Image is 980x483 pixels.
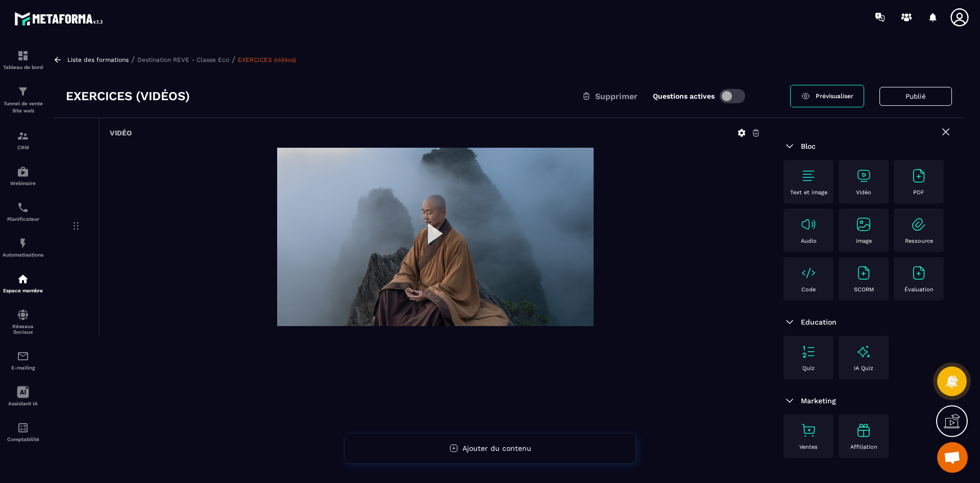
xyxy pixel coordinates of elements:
[3,252,43,258] p: Automatisations
[905,238,933,244] p: Ressource
[783,140,796,152] img: arrow-down
[911,216,927,233] img: text-image no-wra
[3,378,43,414] a: Assistant IA
[913,189,924,196] p: PDF
[801,238,817,244] p: Audio
[17,237,29,249] img: automations
[17,350,29,362] img: email
[3,194,43,229] a: schedulerschedulerPlanificateur
[937,442,968,473] div: Ouvrir le chat
[904,286,934,293] p: Évaluation
[3,100,43,114] p: Tunnel de vente Site web
[783,395,796,407] img: arrow-down
[799,444,818,450] p: Ventes
[879,87,952,106] button: Publié
[17,273,29,285] img: automations
[67,56,129,63] a: Liste des formations
[801,142,816,150] span: Bloc
[800,343,817,360] img: text-image no-wra
[3,288,43,293] p: Espace membre
[277,148,594,326] img: thumbnail
[3,436,43,442] p: Comptabilité
[3,342,43,378] a: emailemailE-mailing
[854,286,874,293] p: SCORM
[595,91,638,101] span: Supprimer
[17,166,29,178] img: automations
[854,365,873,372] p: IA Quiz
[3,301,43,342] a: social-networksocial-networkRéseaux Sociaux
[3,229,43,265] a: automationsautomationsAutomatisations
[3,324,43,335] p: Réseaux Sociaux
[3,122,43,158] a: formationformationCRM
[801,286,816,293] p: Code
[911,265,927,281] img: text-image no-wra
[855,168,872,184] img: text-image no-wra
[14,9,106,28] img: logo
[3,42,43,78] a: formationformationTableau de bord
[802,365,815,372] p: Quiz
[232,55,235,64] span: /
[110,129,132,137] h6: Vidéo
[801,397,836,405] span: Marketing
[653,92,715,100] label: Questions actives
[137,56,229,63] a: Destination REVE - Classe Eco
[855,216,872,233] img: text-image no-wra
[17,50,29,62] img: formation
[855,343,872,360] img: text-image
[800,168,817,184] img: text-image no-wra
[462,444,531,452] span: Ajouter du contenu
[3,414,43,450] a: accountantaccountantComptabilité
[3,78,43,122] a: formationformationTunnel de vente Site web
[855,265,872,281] img: text-image no-wra
[911,168,927,184] img: text-image no-wra
[3,216,43,222] p: Planificateur
[17,309,29,321] img: social-network
[3,401,43,406] p: Assistant IA
[3,64,43,70] p: Tableau de bord
[17,201,29,214] img: scheduler
[801,318,837,326] span: Education
[3,265,43,301] a: automationsautomationsEspace membre
[790,85,864,107] a: Prévisualiser
[3,145,43,150] p: CRM
[856,189,871,196] p: Vidéo
[17,85,29,98] img: formation
[3,158,43,194] a: automationsautomationsWebinaire
[856,238,872,244] p: Image
[850,444,877,450] p: Affiliation
[238,56,296,63] a: EXERCICES (vidéos)
[3,180,43,186] p: Webinaire
[66,88,190,104] h3: EXERCICES (vidéos)
[816,93,853,100] span: Prévisualiser
[3,365,43,371] p: E-mailing
[17,130,29,142] img: formation
[17,422,29,434] img: accountant
[855,422,872,439] img: text-image
[800,216,817,233] img: text-image no-wra
[800,422,817,439] img: text-image no-wra
[800,265,817,281] img: text-image no-wra
[783,316,796,328] img: arrow-down
[790,189,827,196] p: Text et image
[131,55,135,64] span: /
